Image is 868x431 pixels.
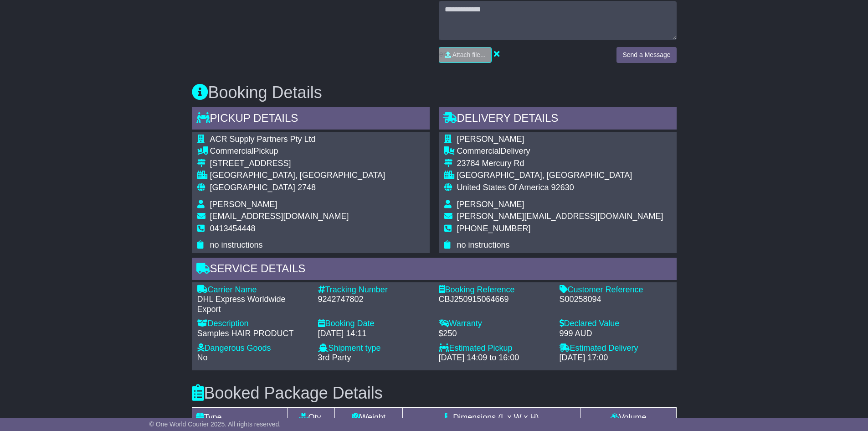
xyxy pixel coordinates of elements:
div: [DATE] 14:09 to 16:00 [439,353,550,363]
span: © One World Courier 2025. All rights reserved. [149,421,281,428]
div: [DATE] 14:11 [318,329,430,339]
div: [DATE] 17:00 [560,353,671,363]
div: 999 AUD [560,329,671,339]
button: Send a Message [616,47,676,63]
div: Shipment type [318,343,430,353]
td: Weight [335,408,403,428]
div: Delivery Details [439,107,677,132]
div: Estimated Pickup [439,343,550,353]
div: Pickup [210,146,385,156]
div: Delivery [457,146,663,156]
div: CBJ250915064669 [439,295,550,305]
span: ACR Supply Partners Pty Ltd [210,135,316,144]
span: 2748 [298,183,316,192]
td: Dimensions (L x W x H) [403,408,581,428]
span: 0413454448 [210,224,256,233]
div: Estimated Delivery [560,343,671,353]
span: No [197,353,208,362]
div: $250 [439,329,550,339]
div: Booking Date [318,319,430,329]
div: Carrier Name [197,285,309,295]
span: Commercial [457,146,501,156]
div: Samples HAIR PRODUCT [197,329,309,339]
div: Warranty [439,319,550,329]
div: S00258094 [560,295,671,305]
span: [PERSON_NAME] [457,200,524,209]
span: no instructions [457,240,510,249]
div: Customer Reference [560,285,671,295]
div: Tracking Number [318,285,430,295]
span: [PHONE_NUMBER] [457,224,531,233]
span: 92630 [551,183,574,192]
td: Qty. [287,408,335,428]
span: [GEOGRAPHIC_DATA] [210,183,295,192]
h3: Booked Package Details [192,384,677,402]
div: 23784 Mercury Rd [457,159,663,169]
span: [PERSON_NAME] [210,200,277,209]
td: Volume [581,408,676,428]
span: Commercial [210,146,254,156]
div: Dangerous Goods [197,343,309,353]
div: [STREET_ADDRESS] [210,159,385,169]
span: [PERSON_NAME][EMAIL_ADDRESS][DOMAIN_NAME] [457,212,663,221]
h3: Booking Details [192,83,677,102]
div: Booking Reference [439,285,550,295]
div: [GEOGRAPHIC_DATA], [GEOGRAPHIC_DATA] [210,171,385,181]
div: [GEOGRAPHIC_DATA], [GEOGRAPHIC_DATA] [457,171,663,181]
span: [EMAIL_ADDRESS][DOMAIN_NAME] [210,212,349,221]
div: Service Details [192,258,677,282]
span: 3rd Party [318,353,351,362]
td: Type [192,408,287,428]
div: 9242747802 [318,295,430,305]
span: no instructions [210,240,263,249]
div: Pickup Details [192,107,430,132]
span: United States Of America [457,183,549,192]
span: [PERSON_NAME] [457,135,524,144]
div: Description [197,319,309,329]
div: Declared Value [560,319,671,329]
div: DHL Express Worldwide Export [197,295,309,314]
